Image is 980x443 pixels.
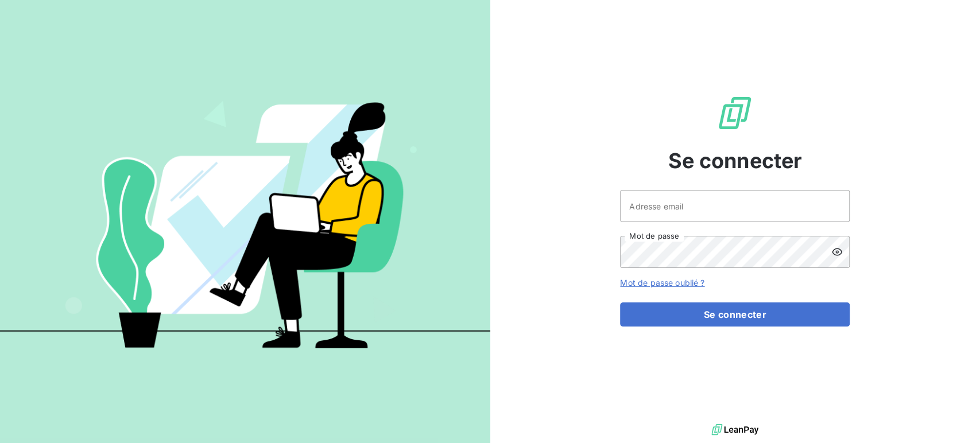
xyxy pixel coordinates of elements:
[620,278,704,287] a: Mot de passe oublié ?
[620,190,850,222] input: placeholder
[668,145,802,176] span: Se connecter
[620,302,850,327] button: Se connecter
[716,95,753,131] img: Logo LeanPay
[711,421,758,438] img: logo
